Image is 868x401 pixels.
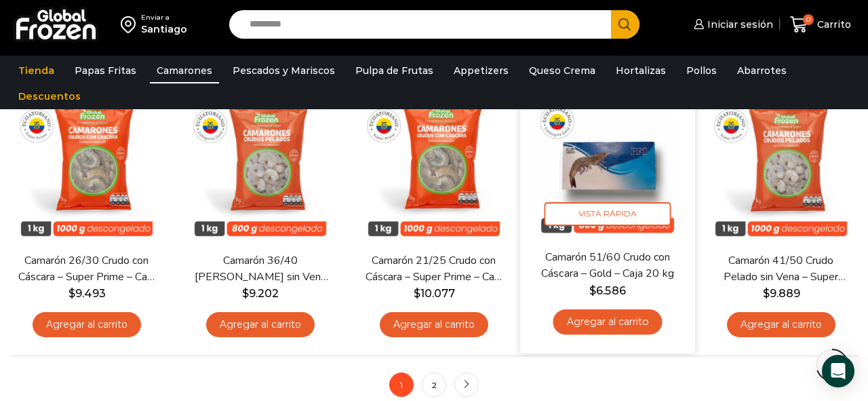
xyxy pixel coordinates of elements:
a: Pollos [679,58,724,83]
bdi: 9.493 [68,287,106,300]
a: Agregar al carrito: “Camarón 41/50 Crudo Pelado sin Vena - Super Prime - Caja 10 kg” [727,312,835,337]
span: Carrito [814,18,851,31]
bdi: 9.202 [242,287,279,300]
a: 2 [422,373,446,397]
bdi: 9.889 [763,287,800,300]
span: Iniciar sesión [704,18,773,31]
a: 0 Carrito [787,9,854,41]
a: Iniciar sesión [690,11,773,38]
a: Agregar al carrito: “Camarón 36/40 Crudo Pelado sin Vena - Gold - Caja 10 kg” [206,312,315,337]
bdi: 10.077 [414,287,455,300]
a: Agregar al carrito: “Camarón 26/30 Crudo con Cáscara - Super Prime - Caja 10 kg” [33,312,141,337]
a: Agregar al carrito: “Camarón 21/25 Crudo con Cáscara - Super Prime - Caja 10 kg” [380,312,488,337]
a: Abarrotes [730,58,793,83]
span: $ [242,287,249,300]
span: $ [763,287,770,300]
a: Camarón 41/50 Crudo Pelado sin Vena – Super Prime – Caja 10 kg [712,253,850,284]
div: Enviar a [141,13,187,22]
span: 1 [389,373,414,397]
span: Vista Rápida [545,202,671,226]
button: Search button [611,10,639,39]
a: Tienda [12,58,61,83]
a: Camarón 26/30 Crudo con Cáscara – Super Prime – Caja 10 kg [18,253,155,284]
img: address-field-icon.svg [121,13,141,36]
a: Descuentos [12,83,87,109]
a: Queso Crema [522,58,602,83]
span: $ [68,287,75,300]
a: Camarón 36/40 [PERSON_NAME] sin Vena – Gold – Caja 10 kg [191,253,329,284]
div: Santiago [141,22,187,36]
span: $ [414,287,420,300]
a: Appetizers [447,58,515,83]
a: Pulpa de Frutas [349,58,440,83]
a: Agregar al carrito: “Camarón 51/60 Crudo con Cáscara - Gold - Caja 20 kg” [553,309,662,335]
a: Camarón 21/25 Crudo con Cáscara – Super Prime – Caja 10 kg [365,253,502,284]
a: Pescados y Mariscos [226,58,342,83]
a: Papas Fritas [68,58,143,83]
a: Camarones [150,58,219,83]
a: Camarón 51/60 Crudo con Cáscara – Gold – Caja 20 kg [538,250,677,282]
span: $ [589,284,596,297]
a: Hortalizas [609,58,673,83]
bdi: 6.586 [589,284,625,297]
div: Open Intercom Messenger [822,355,854,387]
span: 0 [803,14,814,25]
